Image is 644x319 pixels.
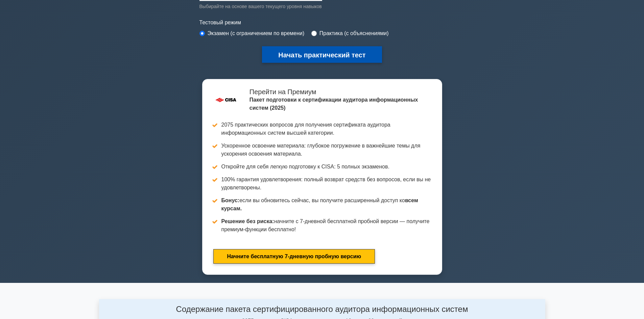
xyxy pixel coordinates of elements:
a: Начните бесплатную 7-дневную пробную версию [213,249,375,264]
font: Начать практический тест [278,51,365,59]
font: Практика (с объяснениями) [319,30,389,36]
font: Экзамен (с ограничением по времени) [208,30,305,36]
font: Тестовый режим [199,20,241,25]
button: Начать практический тест [262,46,382,63]
font: Выбирайте на основе вашего текущего уровня навыков [199,4,322,9]
font: Содержание пакета сертифицированного аудитора информационных систем [176,304,468,314]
